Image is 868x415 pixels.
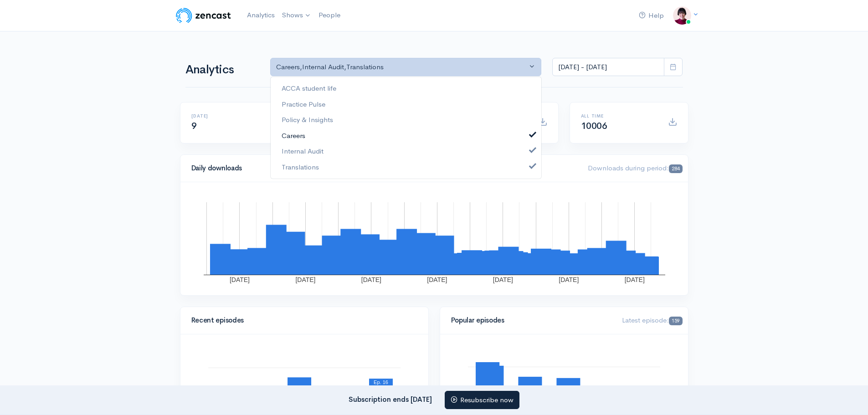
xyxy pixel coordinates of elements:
[282,130,305,141] span: Careers
[315,5,344,25] a: People
[243,5,278,25] a: Analytics
[229,276,249,283] text: [DATE]
[669,164,682,173] span: 284
[191,113,267,118] h6: [DATE]
[282,83,336,94] span: ACCA student life
[588,164,682,172] span: Downloads during period:
[493,276,513,283] text: [DATE]
[282,146,324,157] span: Internal Audit
[361,276,381,283] text: [DATE]
[191,120,197,132] span: 9
[282,162,319,172] span: Translations
[427,276,447,283] text: [DATE]
[669,317,682,325] span: 159
[349,395,432,403] strong: Subscription ends [DATE]
[581,120,607,132] span: 10006
[673,6,691,25] img: ...
[374,379,388,384] text: Ep. 16
[175,6,232,25] img: ZenCast Logo
[552,58,664,77] input: analytics date range selector
[191,164,577,172] h4: Daily downloads
[622,316,682,324] span: Latest episode:
[635,6,668,26] a: Help
[282,99,325,109] span: Practice Pulse
[295,276,315,283] text: [DATE]
[282,115,333,125] span: Policy & Insights
[559,276,579,283] text: [DATE]
[185,63,259,77] h1: Analytics
[624,276,644,283] text: [DATE]
[581,113,657,118] h6: All time
[191,317,412,324] h4: Recent episodes
[278,5,315,26] a: Shows
[276,62,528,72] div: Careers , Internal Audit , Translations
[445,391,519,410] a: Resubscribe now
[451,317,611,324] h4: Popular episodes
[191,193,677,284] svg: A chart.
[270,58,542,77] button: Careers, Internal Audit, Translations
